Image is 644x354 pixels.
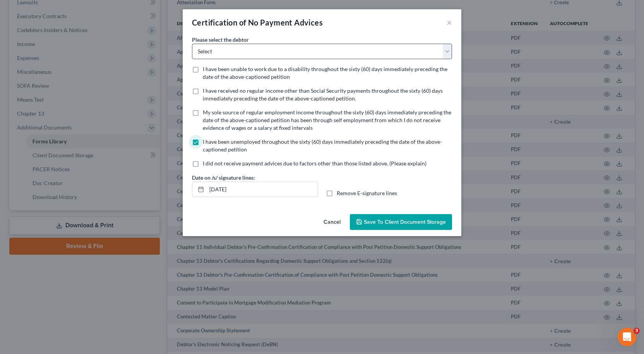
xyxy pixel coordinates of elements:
span: Remove E-signature lines [337,190,397,196]
div: Certification of No Payment Advices [192,17,323,28]
button: Cancel [317,215,347,230]
span: My sole source of regular employment income throughout the sixty (60) days immediately preceding ... [203,109,451,131]
span: 3 [634,328,640,334]
input: MM/DD/YYYY [207,182,318,197]
button: × [447,18,452,27]
label: Date on /s/ signature lines: [192,174,255,182]
span: I did not receive payment advices due to factors other than those listed above. (Please explain) [203,160,426,167]
span: Save to Client Document Storage [364,219,446,225]
iframe: Intercom live chat [618,328,636,346]
button: Save to Client Document Storage [350,214,452,230]
span: I have been unable to work due to a disability throughout the sixty (60) days immediately precedi... [203,66,447,80]
span: I have received no regular income other than Social Security payments throughout the sixty (60) d... [203,87,443,102]
label: Please select the debtor [192,36,249,44]
span: I have been unemployed throughout the sixty (60) days immediately preceding the date of the above... [203,138,442,153]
